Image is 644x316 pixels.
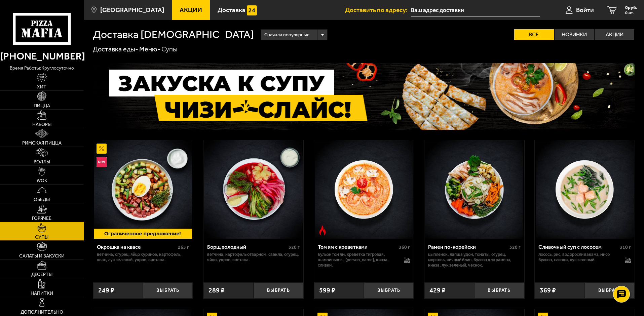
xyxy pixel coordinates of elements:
span: WOK [37,179,47,183]
div: Сливочный суп с лососем [538,244,618,250]
div: Том ям с креветками [318,244,397,250]
img: Борщ холодный [204,140,302,238]
img: Острое блюдо [317,225,328,235]
span: Роллы [34,160,50,164]
span: Наборы [32,122,51,127]
span: Доставка [218,7,245,13]
span: Обеды [34,197,50,202]
span: 599 ₽ [319,287,335,294]
button: Выбрать [143,282,193,299]
p: бульон том ям, креветка тигровая, шампиньоны, [PERSON_NAME], кинза, сливки. [318,252,397,268]
a: Борщ холодный [203,140,303,238]
img: Том ям с креветками [315,140,413,238]
a: Доставка еды- [93,45,138,53]
a: Острое блюдоТом ям с креветками [314,140,414,238]
span: Десерты [31,272,52,277]
h1: Доставка [DEMOGRAPHIC_DATA] [93,29,254,40]
label: Акции [595,29,634,40]
input: Ваш адрес доставки [411,4,540,16]
a: Сливочный суп с лососем [535,140,635,238]
a: АкционныйНовинкаОкрошка на квасе [93,140,193,238]
span: Горячее [32,216,51,221]
span: 520 г [509,244,521,250]
img: Акционный [97,144,107,154]
img: Сливочный суп с лососем [536,140,634,238]
span: 369 ₽ [540,287,556,294]
span: 265 г [178,244,189,250]
span: Войти [576,7,594,13]
div: Супы [161,45,178,54]
span: [GEOGRAPHIC_DATA] [100,7,164,13]
a: Рамен по-корейски [424,140,524,238]
span: Пицца [34,104,50,108]
span: Хит [37,85,46,89]
span: Дополнительно [21,310,63,315]
button: Выбрать [364,282,414,299]
span: Супы [35,235,48,240]
span: 0 руб. [625,5,637,10]
span: Доставить по адресу: [345,7,411,13]
label: Новинки [555,29,594,40]
img: Рамен по-корейски [425,140,523,238]
div: Борщ холодный [207,244,287,250]
button: Выбрать [585,282,635,299]
span: Напитки [31,291,53,296]
label: Все [514,29,554,40]
button: Выбрать [474,282,524,299]
span: 429 ₽ [429,287,446,294]
span: 249 ₽ [98,287,114,294]
span: 310 г [620,244,631,250]
p: ветчина, картофель отварной , свёкла, огурец, яйцо, укроп, сметана. [207,252,300,263]
img: Окрошка на квасе [94,140,192,238]
span: Римская пицца [22,141,62,146]
img: Новинка [97,157,107,167]
span: 0 шт. [625,11,637,15]
span: Салаты и закуски [19,254,65,259]
p: ветчина, огурец, яйцо куриное, картофель, квас, лук зеленый, укроп, сметана. [97,252,189,263]
img: 15daf4d41897b9f0e9f617042186c801.svg [247,5,257,15]
span: Акции [180,7,202,13]
span: 289 ₽ [209,287,225,294]
div: Окрошка на квасе [97,244,177,250]
span: 320 г [289,244,300,250]
div: Рамен по-корейски [428,244,508,250]
p: лосось, рис, водоросли вакамэ, мисо бульон, сливки, лук зеленый. [538,252,618,263]
a: Меню- [139,45,160,53]
span: Сначала популярные [264,29,309,41]
button: Выбрать [254,282,303,299]
span: 360 г [399,244,410,250]
p: цыпленок, лапша удон, томаты, огурец, морковь, яичный блин, бульон для рамена, кинза, лук зеленый... [428,252,521,268]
